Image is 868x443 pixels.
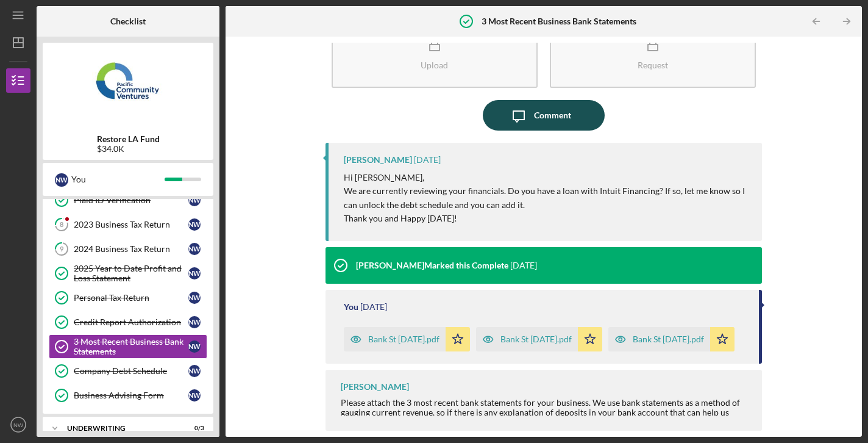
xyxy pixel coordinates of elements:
[49,237,207,261] a: 92024 Business Tax ReturnNW
[49,188,207,212] a: Plaid ID VerificationNW
[49,383,207,408] a: Business Advising FormNW
[341,398,750,427] div: Please attach the 3 most recent bank statements for your business. We use bank statements as a me...
[608,327,735,351] button: Bank St [DATE].pdf
[49,310,207,334] a: Credit Report AuthorizationNW
[74,220,188,229] div: 2023 Business Tax Return
[74,317,188,327] div: Credit Report Authorization
[482,16,636,26] b: 3 Most Recent Business Bank Statements
[344,171,750,184] p: Hi [PERSON_NAME],
[67,425,174,432] div: Underwriting
[49,261,207,286] a: 2025 Year to Date Profit and Loss StatementNW
[188,365,201,377] div: N W
[483,100,605,131] button: Comment
[60,245,64,253] tspan: 9
[188,267,201,279] div: N W
[188,292,201,304] div: N W
[534,100,571,131] div: Comment
[188,316,201,328] div: N W
[188,194,201,206] div: N W
[13,422,24,428] text: NW
[49,212,207,237] a: 82023 Business Tax ReturnNW
[414,155,441,165] time: 2025-09-12 16:39
[110,16,146,26] b: Checklist
[633,334,704,344] div: Bank St [DATE].pdf
[55,173,68,187] div: N W
[188,243,201,255] div: N W
[74,264,188,283] div: 2025 Year to Date Profit and Loss Statement
[476,327,602,351] button: Bank St [DATE].pdf
[368,334,439,344] div: Bank St [DATE].pdf
[344,184,750,212] p: We are currently reviewing your financials. Do you have a loan with Intuit Financing? If so, let ...
[97,134,160,144] b: Restore LA Fund
[43,49,213,122] img: Product logo
[60,221,63,229] tspan: 8
[638,60,668,70] div: Request
[74,391,188,400] div: Business Advising Form
[49,359,207,383] a: Company Debt ScheduleNW
[421,60,448,70] div: Upload
[74,337,188,356] div: 3 Most Recent Business Bank Statements
[49,334,207,359] a: 3 Most Recent Business Bank StatementsNW
[341,382,409,392] div: [PERSON_NAME]
[6,412,30,437] button: NW
[182,425,204,432] div: 0 / 3
[510,261,537,270] time: 2025-09-08 18:22
[74,244,188,254] div: 2024 Business Tax Return
[360,302,387,312] time: 2025-09-06 00:06
[344,155,412,165] div: [PERSON_NAME]
[74,366,188,376] div: Company Debt Schedule
[49,286,207,310] a: Personal Tax ReturnNW
[74,195,188,205] div: Plaid ID Verification
[188,340,201,353] div: N W
[344,302,358,312] div: You
[97,144,160,154] div: $34.0K
[332,18,538,88] button: Upload
[188,218,201,231] div: N W
[71,169,165,190] div: You
[500,334,572,344] div: Bank St [DATE].pdf
[344,327,470,351] button: Bank St [DATE].pdf
[550,18,756,88] button: Request
[188,389,201,402] div: N W
[74,293,188,303] div: Personal Tax Return
[344,212,750,225] p: Thank you and Happy [DATE]!
[356,261,508,270] div: [PERSON_NAME] Marked this Complete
